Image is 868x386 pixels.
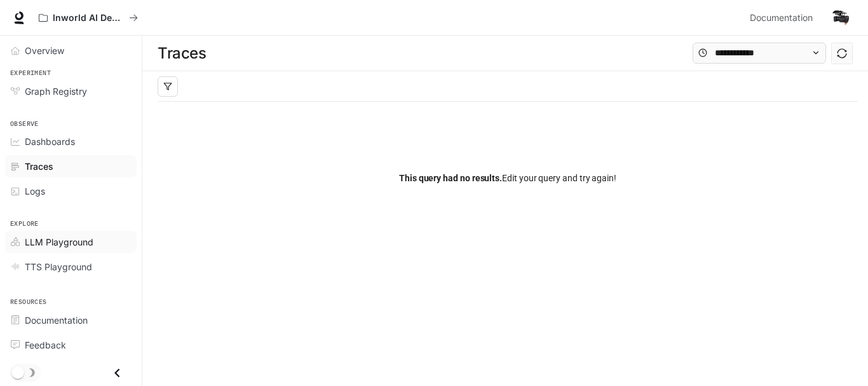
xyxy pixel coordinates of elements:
[5,231,137,253] a: LLM Playground
[399,171,616,185] span: Edit your query and try again!
[5,180,137,202] a: Logs
[5,130,137,153] a: Dashboards
[5,80,137,102] a: Graph Registry
[53,13,124,24] p: Inworld AI Demos
[5,155,137,177] a: Traces
[837,48,847,59] span: sync
[25,235,93,249] span: LLM Playground
[831,9,849,27] img: User avatar
[25,44,64,57] span: Overview
[103,360,132,386] button: Close drawer
[158,41,206,66] h1: Traces
[25,314,88,327] span: Documentation
[399,173,502,183] span: This query had no results.
[25,184,45,198] span: Logs
[25,160,53,173] span: Traces
[25,338,66,352] span: Feedback
[25,260,92,273] span: TTS Playground
[25,135,75,148] span: Dashboards
[5,334,137,356] a: Feedback
[11,365,24,379] span: Dark mode toggle
[5,256,137,278] a: TTS Playground
[25,85,87,98] span: Graph Registry
[827,5,853,31] button: User avatar
[745,5,822,31] a: Documentation
[5,309,137,331] a: Documentation
[5,39,137,62] a: Overview
[750,10,813,26] span: Documentation
[33,5,144,31] button: All workspaces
